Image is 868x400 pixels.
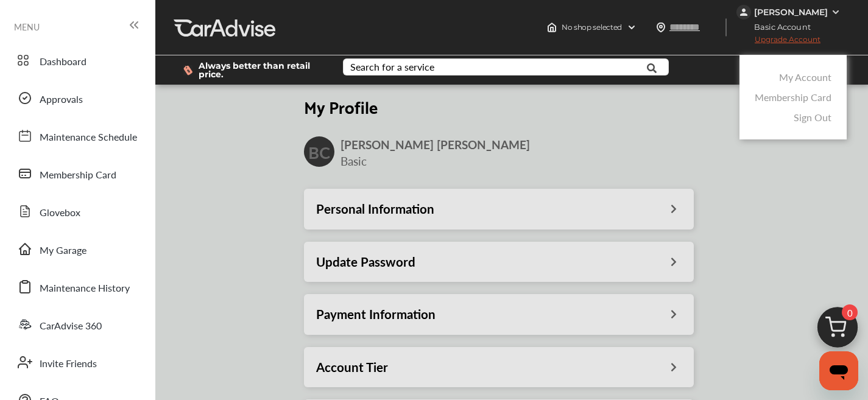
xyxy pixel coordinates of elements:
[11,44,143,76] a: Dashboard
[40,281,130,296] span: Maintenance History
[11,346,143,378] a: Invite Friends
[11,82,143,114] a: Approvals
[11,120,143,152] a: Maintenance Schedule
[842,304,858,320] span: 0
[40,205,80,221] span: Glovebox
[40,243,86,259] span: My Garage
[14,22,40,32] span: MENU
[183,65,192,75] img: dollor_label_vector.a70140d1.svg
[11,158,143,189] a: Membership Card
[199,61,323,79] span: Always better than retail price.
[11,271,143,303] a: Maintenance History
[40,356,97,372] span: Invite Friends
[40,54,86,70] span: Dashboard
[40,130,137,146] span: Maintenance Schedule
[11,195,143,227] a: Glovebox
[11,233,143,265] a: My Garage
[350,62,434,72] div: Search for a service
[794,110,831,124] a: Sign Out
[11,309,143,340] a: CarAdvise 360
[40,92,83,108] span: Approvals
[40,318,102,334] span: CarAdvise 360
[779,70,831,84] a: My Account
[755,90,831,104] a: Membership Card
[40,167,116,183] span: Membership Card
[819,351,858,390] iframe: Button to launch messaging window
[808,301,867,360] img: cart_icon.3d0951e8.svg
